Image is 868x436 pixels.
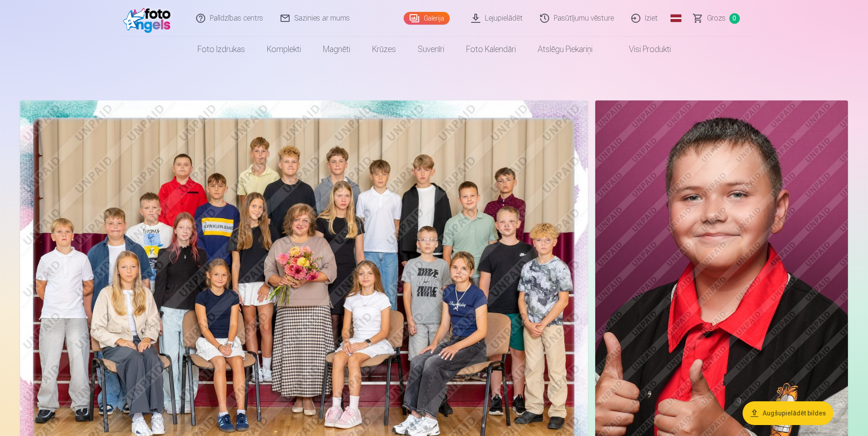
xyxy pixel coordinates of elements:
[707,13,726,24] span: Grozs
[527,37,603,62] a: Atslēgu piekariņi
[404,12,450,25] a: Galerija
[123,4,176,33] img: /fa1
[256,37,312,62] a: Komplekti
[455,37,527,62] a: Foto kalendāri
[603,37,682,62] a: Visi produkti
[312,37,361,62] a: Magnēti
[729,13,740,24] span: 0
[361,37,407,62] a: Krūzes
[743,401,833,425] button: Augšupielādēt bildes
[407,37,455,62] a: Suvenīri
[187,37,256,62] a: Foto izdrukas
